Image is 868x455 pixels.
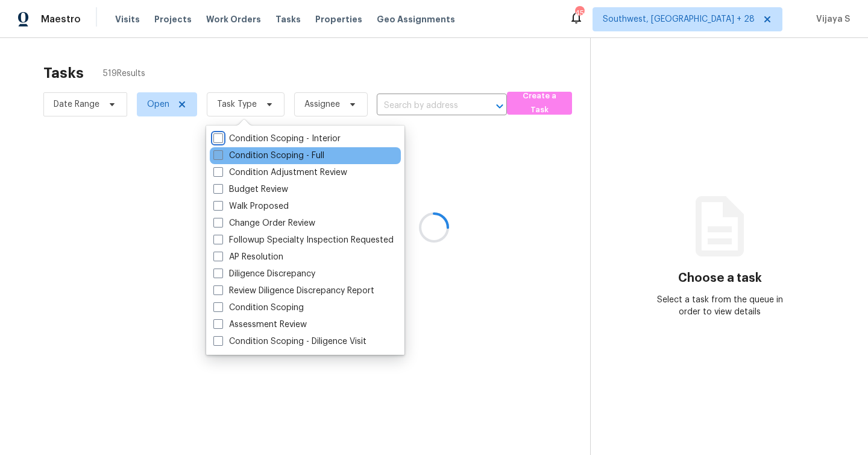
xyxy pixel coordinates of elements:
label: Condition Adjustment Review [213,167,347,179]
label: Condition Scoping [213,302,304,314]
label: Condition Scoping - Full [213,150,324,162]
label: Followup Specialty Inspection Requested [213,234,394,246]
label: Condition Scoping - Interior [213,133,341,145]
label: AP Resolution [213,251,283,263]
div: 455 [575,7,583,19]
label: Walk Proposed [213,200,289,212]
label: Review Diligence Discrepancy Report [213,285,374,297]
label: Diligence Discrepancy [213,268,315,280]
label: Change Order Review [213,217,315,229]
label: Condition Scoping - Diligence Visit [213,336,366,348]
label: Assessment Review [213,319,307,331]
label: Budget Review [213,183,288,196]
